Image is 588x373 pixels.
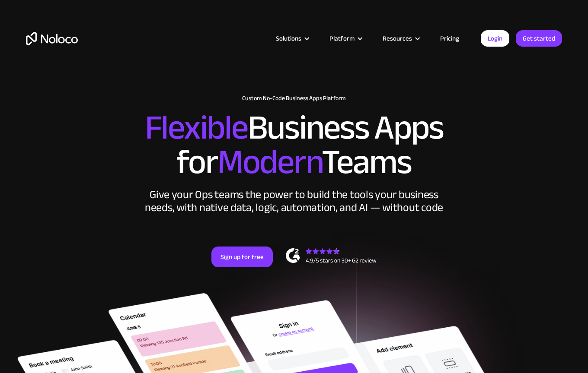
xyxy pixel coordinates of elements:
[217,130,322,194] span: Modern
[516,30,562,47] a: Get started
[276,33,301,44] div: Solutions
[26,95,562,102] h1: Custom No-Code Business Apps Platform
[211,247,273,267] a: Sign up for free
[481,30,509,47] a: Login
[429,33,470,44] a: Pricing
[265,33,319,44] div: Solutions
[143,188,445,214] div: Give your Ops teams the power to build the tools your business needs, with native data, logic, au...
[329,33,355,44] div: Platform
[145,95,248,160] span: Flexible
[383,33,412,44] div: Resources
[372,33,429,44] div: Resources
[319,33,372,44] div: Platform
[26,32,78,45] a: home
[26,111,562,180] h2: Business Apps for Teams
